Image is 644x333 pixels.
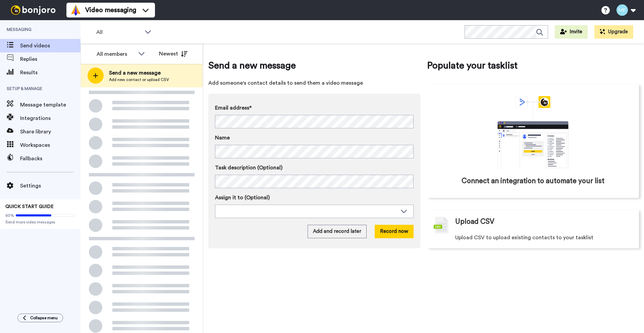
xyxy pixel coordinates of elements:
[215,104,414,112] label: Email address*
[107,165,177,175] span: Your tasklist is empty!
[20,128,80,136] span: Share library
[215,194,414,202] label: Assign it to (Optional)
[5,204,54,209] span: QUICK START GUIDE
[20,101,80,109] span: Message template
[20,69,80,77] span: Results
[8,5,58,15] img: bj-logo-header-white.svg
[483,96,583,169] div: animation
[455,234,593,242] span: Upload CSV to upload existing contacts to your tasklist
[109,77,169,82] span: Add new contact or upload CSV
[20,114,80,122] span: Integrations
[96,28,141,36] span: All
[20,141,80,149] span: Workspaces
[20,55,80,63] span: Replies
[109,69,169,77] span: Send a new message
[375,225,414,238] button: Record now
[208,59,420,72] span: Send a new message
[85,5,136,15] span: Video messaging
[5,213,14,218] span: 60%
[20,155,80,163] span: Fallbacks
[462,176,604,186] span: Connect an integration to automate your list
[30,315,58,321] span: Collapse menu
[91,180,193,196] span: Add new contacts to send them personalised messages
[594,25,633,39] button: Upgrade
[215,164,414,172] label: Task description (Optional)
[17,314,63,322] button: Collapse menu
[434,217,448,234] img: csv-grey.png
[427,59,639,72] span: Populate your tasklist
[555,25,588,39] button: Invite
[97,50,135,58] div: All members
[20,182,80,190] span: Settings
[154,47,193,60] button: Newest
[455,217,494,227] span: Upload CSV
[208,79,420,87] span: Add someone's contact details to send them a video message
[308,225,367,238] button: Add and record later
[70,5,81,15] img: vm-color.svg
[108,106,175,160] img: ready-set-action.png
[215,134,230,142] span: Name
[5,219,75,225] span: Send more video messages
[20,42,80,50] span: Send videos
